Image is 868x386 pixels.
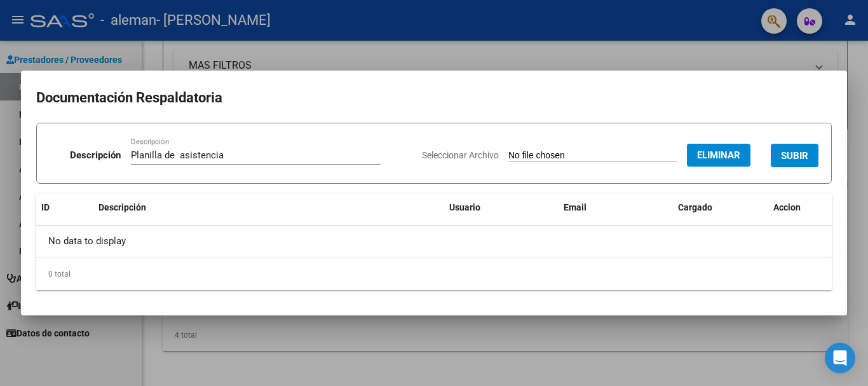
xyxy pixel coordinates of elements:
datatable-header-cell: ID [36,194,93,221]
span: SUBIR [781,150,808,162]
span: Usuario [449,202,480,212]
button: SUBIR [771,144,818,167]
div: Open Intercom Messenger [825,343,855,373]
span: Eliminar [697,149,740,161]
datatable-header-cell: Descripción [93,194,444,221]
datatable-header-cell: Email [559,194,673,221]
div: 0 total [36,258,832,290]
span: ID [41,202,50,212]
div: No data to display [36,226,832,258]
h2: Documentación Respaldatoria [36,86,832,110]
button: Eliminar [687,144,750,167]
span: Accion [773,202,801,212]
p: Descripción [70,148,121,163]
span: Email [564,202,587,212]
datatable-header-cell: Accion [768,194,832,221]
span: Descripción [98,202,146,212]
datatable-header-cell: Usuario [444,194,559,221]
datatable-header-cell: Cargado [673,194,768,221]
span: Seleccionar Archivo [422,150,499,160]
span: Cargado [678,202,712,212]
